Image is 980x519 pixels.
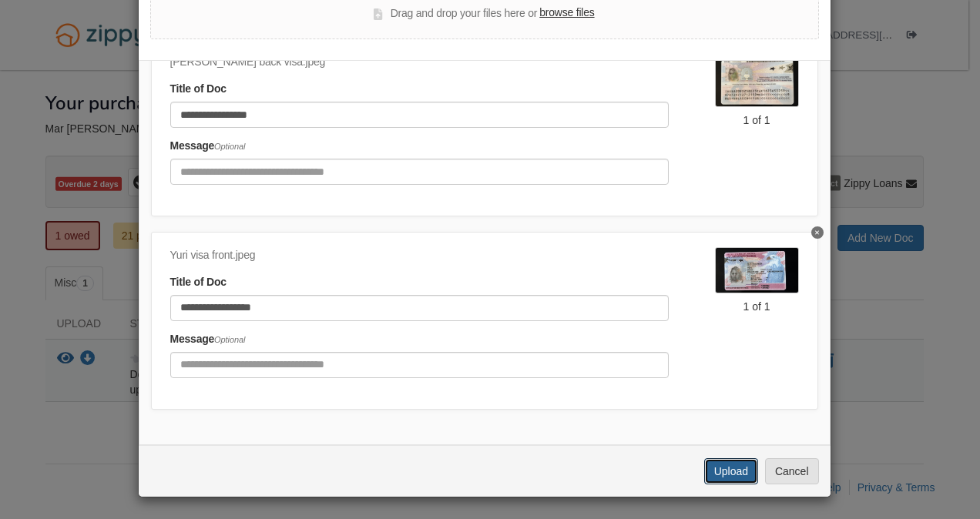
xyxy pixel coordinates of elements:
label: Title of Doc [170,274,227,291]
img: Yuri visa front.jpeg [715,247,799,293]
div: 1 of 1 [715,112,799,128]
span: Optional [214,142,245,151]
button: Upload [704,458,758,484]
input: Document Title [170,102,669,128]
div: [PERSON_NAME] back visa.jpeg [170,54,669,71]
button: Delete Front of Yuri Visa [811,226,824,239]
label: Message [170,331,246,348]
label: Message [170,138,246,155]
input: Include any comments on this document [170,159,669,185]
label: browse files [539,5,594,22]
img: Yuri back visa.jpeg [715,54,799,107]
button: Cancel [765,458,819,484]
div: 1 of 1 [715,299,799,314]
input: Include any comments on this document [170,352,669,378]
div: Drag and drop your files here or [374,5,594,23]
input: Document Title [170,295,669,321]
label: Title of Doc [170,81,227,98]
div: Yuri visa front.jpeg [170,247,669,264]
span: Optional [214,335,245,344]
